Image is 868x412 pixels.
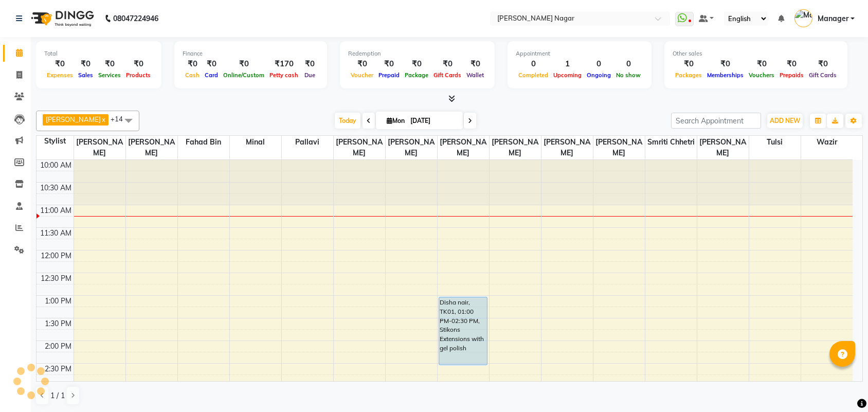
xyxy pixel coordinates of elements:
[584,58,613,70] div: 0
[221,71,267,79] span: Online/Custom
[46,115,101,123] span: [PERSON_NAME]
[302,71,318,79] span: Due
[376,58,402,70] div: ₹0
[26,4,97,33] img: logo
[76,58,96,70] div: ₹0
[43,364,74,374] div: 2:30 PM
[673,49,839,58] div: Other sales
[746,71,777,79] span: Vouchers
[38,228,74,239] div: 11:30 AM
[673,71,704,79] span: Packages
[178,136,229,149] span: Fahad Bin
[38,183,74,193] div: 10:30 AM
[38,205,74,216] div: 11:00 AM
[551,71,584,79] span: Upcoming
[490,136,541,159] span: [PERSON_NAME]
[777,58,806,70] div: ₹0
[770,117,800,124] span: ADD NEW
[230,136,281,149] span: Minal
[183,49,319,58] div: Finance
[806,71,839,79] span: Gift Cards
[749,136,801,149] span: Tulsi
[551,58,584,70] div: 1
[516,49,643,58] div: Appointment
[541,136,593,159] span: [PERSON_NAME]
[301,58,319,70] div: ₹0
[386,136,437,159] span: [PERSON_NAME]
[825,371,858,402] iframe: chat widget
[202,58,221,70] div: ₹0
[76,71,96,79] span: Sales
[123,58,153,70] div: ₹0
[464,58,486,70] div: ₹0
[431,58,464,70] div: ₹0
[671,113,761,129] input: Search Appointment
[39,273,74,284] div: 12:30 PM
[113,4,158,33] b: 08047224946
[111,115,131,123] span: +14
[43,341,74,352] div: 2:00 PM
[43,296,74,307] div: 1:00 PM
[335,113,360,129] span: Today
[267,71,301,79] span: Petty cash
[376,71,402,79] span: Prepaid
[516,71,551,79] span: Completed
[282,136,333,149] span: pallavi
[348,58,376,70] div: ₹0
[704,71,746,79] span: Memberships
[704,58,746,70] div: ₹0
[431,71,464,79] span: Gift Cards
[516,58,551,70] div: 0
[767,114,803,128] button: ADD NEW
[746,58,777,70] div: ₹0
[439,297,487,365] div: Disha nair, TK01, 01:00 PM-02:30 PM, Stikons Extensions with gel polish
[407,113,459,129] input: 2025-09-01
[348,71,376,79] span: Voucher
[697,136,749,159] span: [PERSON_NAME]
[645,136,697,149] span: Smriti Chhetri
[593,136,645,159] span: [PERSON_NAME]
[202,71,221,79] span: Card
[96,71,123,79] span: Services
[44,58,76,70] div: ₹0
[613,71,643,79] span: No show
[334,136,385,159] span: [PERSON_NAME]
[801,136,853,149] span: Wazir
[267,58,301,70] div: ₹170
[584,71,613,79] span: Ongoing
[613,58,643,70] div: 0
[183,58,202,70] div: ₹0
[438,136,489,159] span: [PERSON_NAME]
[43,318,74,329] div: 1:30 PM
[44,49,153,58] div: Total
[101,115,105,123] a: x
[384,117,407,124] span: Mon
[464,71,486,79] span: Wallet
[38,160,74,171] div: 10:00 AM
[806,58,839,70] div: ₹0
[44,71,76,79] span: Expenses
[794,9,812,27] img: Manager
[673,58,704,70] div: ₹0
[37,136,74,147] div: Stylist
[402,71,431,79] span: Package
[123,71,153,79] span: Products
[96,58,123,70] div: ₹0
[74,136,125,159] span: [PERSON_NAME]
[39,250,74,261] div: 12:00 PM
[777,71,806,79] span: Prepaids
[50,390,65,401] span: 1 / 1
[402,58,431,70] div: ₹0
[348,49,486,58] div: Redemption
[221,58,267,70] div: ₹0
[818,13,848,24] span: Manager
[183,71,202,79] span: Cash
[126,136,177,159] span: [PERSON_NAME]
